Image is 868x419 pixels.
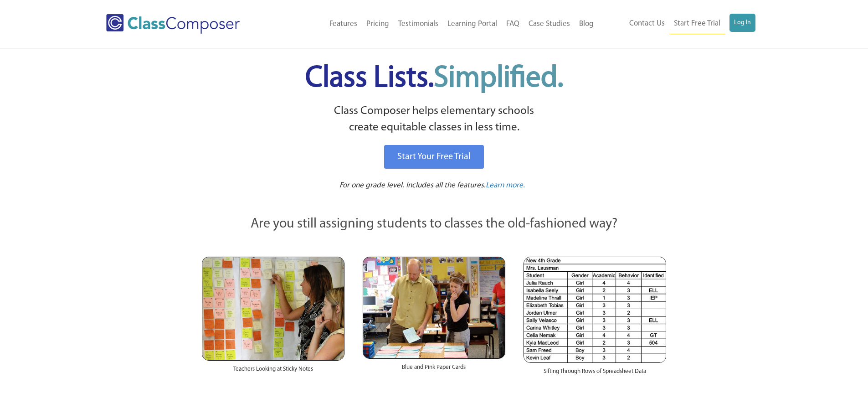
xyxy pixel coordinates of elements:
a: Blog [575,14,598,34]
div: Teachers Looking at Sticky Notes [202,361,344,383]
a: Contact Us [625,14,669,34]
p: Class Composer helps elementary schools create equitable classes in less time. [200,103,668,136]
a: Log In [729,14,755,32]
a: Learning Portal [443,14,502,34]
img: Teachers Looking at Sticky Notes [202,257,344,361]
a: Testimonials [394,14,443,34]
p: Are you still assigning students to classes the old-fashioned way? [202,214,667,234]
a: Pricing [362,14,394,34]
nav: Header Menu [277,14,598,34]
span: Start Your Free Trial [397,152,471,161]
a: Case Studies [524,14,575,34]
span: Learn more. [486,181,525,189]
a: Learn more. [486,180,525,191]
span: Class Lists. [305,64,563,93]
a: Start Free Trial [669,14,725,34]
img: Class Composer [106,14,240,34]
span: For one grade level. Includes all the features. [339,181,486,189]
span: Simplified. [434,64,563,93]
a: Start Your Free Trial [384,145,484,169]
div: Blue and Pink Paper Cards [363,359,505,381]
a: FAQ [502,14,524,34]
div: Sifting Through Rows of Spreadsheet Data [524,363,666,385]
nav: Header Menu [598,14,755,34]
a: Features [325,14,362,34]
img: Blue and Pink Paper Cards [363,257,505,358]
img: Spreadsheets [524,257,666,363]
